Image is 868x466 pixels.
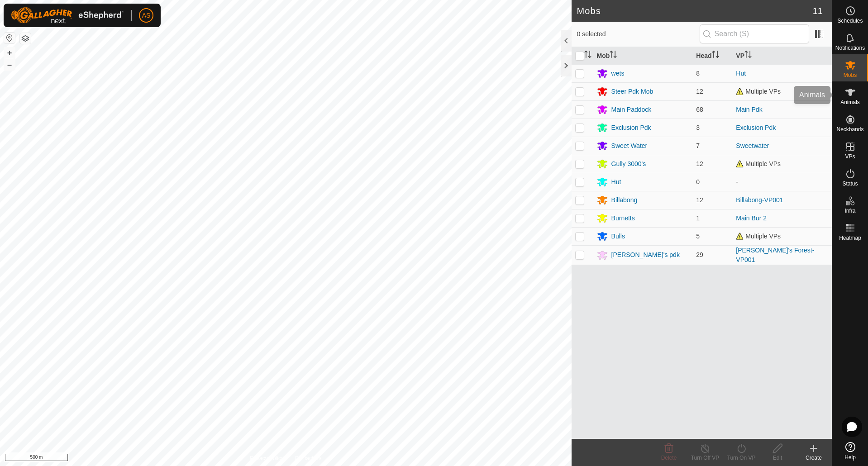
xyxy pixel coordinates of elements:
span: 3 [696,124,700,131]
span: 11 [813,4,823,18]
td: - [732,173,832,191]
div: Burnetts [611,214,635,223]
span: VPs [845,154,855,159]
p-sorticon: Activate to sort [610,52,617,59]
input: Search (S) [700,24,809,43]
button: + [4,48,15,58]
a: Hut [736,70,746,77]
span: Heatmap [839,235,861,241]
span: Status [842,181,858,186]
div: Sweet Water [611,141,648,151]
div: Create [796,454,832,462]
div: Steer Pdk Mob [611,87,653,96]
span: Infra [844,208,855,214]
span: Delete [661,455,677,461]
div: [PERSON_NAME]'s pdk [611,250,680,260]
div: Turn Off VP [687,454,723,462]
a: Main Bur 2 [736,214,767,222]
span: 12 [696,196,703,204]
a: Main Pdk [736,106,762,113]
p-sorticon: Activate to sort [584,52,591,59]
img: Gallagher Logo [11,7,124,24]
a: Sweetwater [736,142,769,149]
p-sorticon: Activate to sort [712,52,719,59]
div: Gully 3000's [611,159,646,169]
div: Turn On VP [723,454,759,462]
th: Head [692,47,732,65]
a: Contact Us [295,454,321,462]
span: Notifications [835,45,865,51]
div: Hut [611,177,621,187]
span: 7 [696,142,700,149]
span: 5 [696,233,700,240]
span: 1 [696,214,700,222]
div: Main Paddock [611,105,652,114]
p-sorticon: Activate to sort [744,52,752,59]
div: Bulls [611,232,625,241]
span: Help [844,455,856,460]
button: – [4,59,15,70]
button: Map Layers [20,33,31,44]
span: 8 [696,70,700,77]
span: 29 [696,251,703,258]
span: Multiple VPs [736,233,781,240]
a: [PERSON_NAME]'s Forest-VP001 [736,247,814,263]
a: Billabong-VP001 [736,196,783,204]
span: AS [142,11,151,20]
div: wets [611,69,625,78]
th: VP [732,47,832,65]
span: 12 [696,160,703,167]
div: Edit [759,454,796,462]
span: Schedules [837,18,863,24]
span: Animals [840,100,860,105]
span: 0 selected [577,29,700,39]
span: Multiple VPs [736,160,781,167]
h2: Mobs [577,5,813,16]
button: Reset Map [4,33,15,43]
a: Privacy Policy [250,454,284,462]
div: Exclusion Pdk [611,123,651,133]
div: Billabong [611,195,638,205]
span: Mobs [844,72,857,78]
span: 68 [696,106,703,113]
a: Help [832,438,868,464]
span: Neckbands [836,127,863,132]
span: 12 [696,88,703,95]
th: Mob [593,47,693,65]
span: Multiple VPs [736,88,781,95]
a: Exclusion Pdk [736,124,776,131]
span: 0 [696,178,700,185]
